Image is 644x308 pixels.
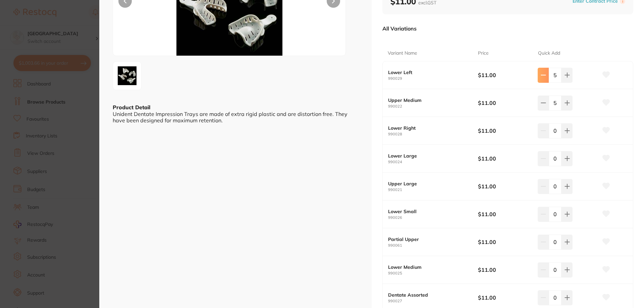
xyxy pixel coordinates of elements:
b: Upper Medium [388,98,469,103]
p: Quick Add [538,50,560,57]
b: $11.00 [478,155,532,162]
b: $11.00 [478,294,532,301]
b: $11.00 [478,266,532,273]
small: 990027 [388,299,478,303]
p: Variant Name [388,50,417,57]
b: Product Detail [113,104,150,111]
b: Lower Large [388,153,469,159]
b: Dentate Assorted [388,292,469,298]
small: 990026 [388,215,478,220]
b: $11.00 [478,99,532,107]
b: Upper Large [388,181,469,186]
small: 990025 [388,271,478,275]
small: 990021 [388,188,478,192]
b: Lower Right [388,125,469,131]
p: Price [478,50,489,57]
small: 990028 [388,132,478,136]
small: 990061 [388,243,478,248]
b: $11.00 [478,238,532,246]
img: Zw [115,64,139,88]
b: $11.00 [478,127,532,134]
b: $11.00 [478,71,532,79]
b: $11.00 [478,210,532,218]
b: Lower Medium [388,264,469,270]
b: Lower Left [388,70,469,75]
small: 990024 [388,160,478,164]
b: Lower Small [388,209,469,214]
div: Unident Dentate Impression Trays are made of extra rigid plastic and are distortion free. They ha... [113,111,358,123]
p: All Variations [382,25,417,32]
small: 990029 [388,76,478,81]
b: Partial Upper [388,237,469,242]
b: $11.00 [478,183,532,190]
small: 990022 [388,104,478,109]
